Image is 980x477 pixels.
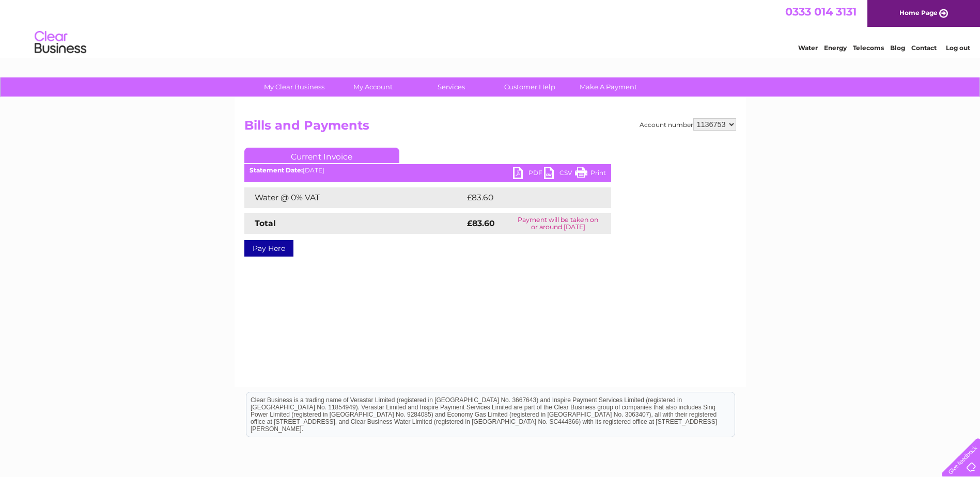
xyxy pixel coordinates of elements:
a: Pay Here [244,240,293,257]
a: Blog [890,44,905,52]
a: My Account [330,77,415,97]
a: Services [409,77,494,97]
a: Water [798,44,818,52]
div: [DATE] [244,167,611,174]
a: CSV [544,167,575,182]
a: Print [575,167,606,182]
a: Energy [824,44,847,52]
a: Current Invoice [244,148,399,163]
a: 0333 014 3131 [785,5,857,18]
td: Water @ 0% VAT [244,187,464,208]
td: £83.60 [464,187,590,208]
a: Customer Help [487,77,572,97]
td: Payment will be taken on or around [DATE] [505,213,611,234]
h2: Bills and Payments [244,118,736,138]
a: PDF [513,167,544,182]
a: My Clear Business [252,77,337,97]
strong: £83.60 [467,218,495,228]
img: logo.png [34,27,87,58]
div: Clear Business is a trading name of Verastar Limited (registered in [GEOGRAPHIC_DATA] No. 3667643... [246,6,735,50]
strong: Total [255,218,276,228]
div: Account number [640,118,736,131]
a: Make A Payment [566,77,651,97]
a: Contact [911,44,937,52]
a: Telecoms [853,44,884,52]
a: Log out [946,44,970,52]
b: Statement Date: [250,166,303,174]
